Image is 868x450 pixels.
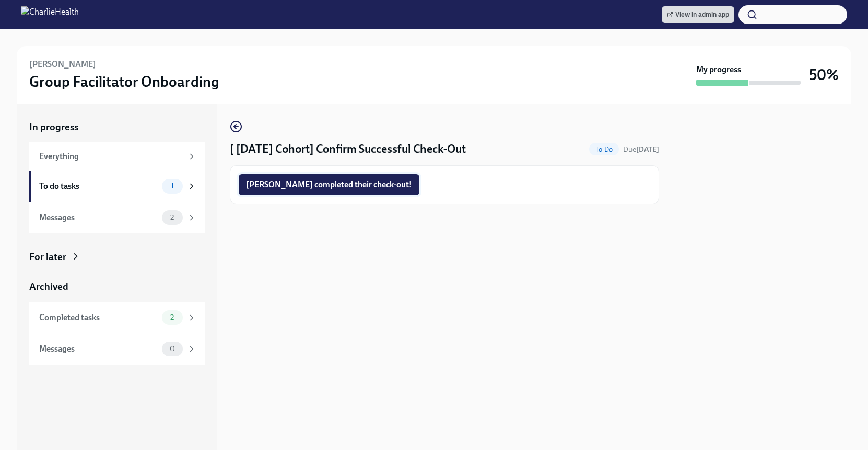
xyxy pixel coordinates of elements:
[623,145,659,154] span: Due
[662,6,734,23] a: View in admin app
[29,280,205,294] a: Archived
[165,182,180,190] span: 1
[29,59,96,70] h6: [PERSON_NAME]
[39,151,183,162] div: Everything
[39,312,158,323] div: Completed tasks
[164,213,180,221] span: 2
[696,64,741,75] strong: My progress
[809,65,839,84] h3: 50%
[29,302,205,333] a: Completed tasks2
[589,145,619,153] span: To Do
[623,144,659,154] span: October 24th, 2025 10:00
[29,333,205,365] a: Messages0
[21,6,79,23] img: CharlieHealth
[29,250,66,264] div: For later
[29,72,219,91] h3: Group Facilitator Onboarding
[29,202,205,233] a: Messages2
[29,250,205,264] a: For later
[246,179,412,190] span: [PERSON_NAME] completed their check-out!
[667,9,729,20] span: View in admin app
[636,145,659,154] strong: [DATE]
[239,174,419,195] button: [PERSON_NAME] completed their check-out!
[39,212,158,223] div: Messages
[29,142,205,171] a: Everything
[39,343,158,355] div: Messages
[163,345,181,353] span: 0
[164,313,180,321] span: 2
[230,141,466,157] h4: [ [DATE] Cohort] Confirm Successful Check-Out
[29,120,205,134] a: In progress
[29,171,205,202] a: To do tasks1
[39,181,158,192] div: To do tasks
